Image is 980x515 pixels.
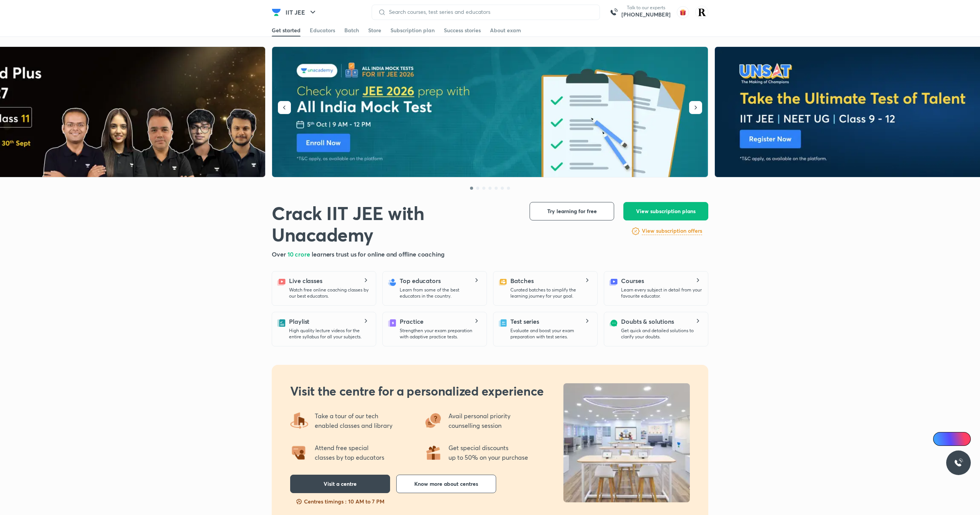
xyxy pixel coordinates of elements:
[938,436,944,442] img: Icon
[530,202,614,220] button: Try learning for free
[272,26,301,34] div: Get started
[563,383,690,502] img: uncentre_LP_b041622b0f.jpg
[368,26,381,34] div: Store
[510,328,591,340] p: Evaluate and boost your exam preparation with test series.
[677,6,689,18] img: avatar
[621,317,674,326] h5: Doubts & solutions
[510,287,591,299] p: Curated batches to simplify the learning journey for your goal.
[390,26,435,34] div: Subscription plan
[400,287,480,299] p: Learn from some of the best educators in the country.
[296,498,302,505] img: slots-fillng-fast
[424,443,442,462] img: offering1.png
[287,250,312,258] span: 10 crore
[290,475,390,493] button: Visit a centre
[621,276,644,285] h5: Courses
[290,443,309,462] img: offering2.png
[344,26,359,34] div: Batch
[304,498,384,505] p: Centres timings : 10 AM to 7 PM
[400,328,480,340] p: Strengthen your exam preparation with adaptive practice tests.
[642,227,702,235] h6: View subscription offers
[623,202,708,220] button: View subscription plans
[621,287,702,299] p: Learn every subject in detail from your favourite educator.
[621,328,702,340] p: Get quick and detailed solutions to clarify your doubts.
[272,202,517,245] h1: Crack IIT JEE with Unacademy
[324,480,357,488] span: Visit a centre
[386,9,593,15] input: Search courses, test series and educators
[547,207,597,215] span: Try learning for free
[289,317,309,326] h5: Playlist
[290,383,544,399] h2: Visit the centre for a personalized experience
[448,411,512,431] p: Avail personal priority counselling session
[424,411,442,430] img: offering3.png
[621,5,671,11] p: Talk to our experts
[444,26,481,34] div: Success stories
[272,8,281,17] img: Company Logo
[281,5,322,20] button: IIT JEE
[606,5,621,20] img: call-us
[490,26,521,34] div: About exam
[510,317,539,326] h5: Test series
[390,24,435,36] a: Subscription plan
[290,411,309,430] img: offering4.png
[315,443,384,462] p: Attend free special classes by top educators
[310,26,335,34] div: Educators
[642,227,702,236] a: View subscription offers
[315,411,392,431] p: Take a tour of our tech enabled classes and library
[444,24,481,36] a: Success stories
[396,475,496,493] button: Know more about centres
[289,328,370,340] p: High quality lecture videos for the entire syllabus for all your subjects.
[954,458,963,467] img: ttu
[490,24,521,36] a: About exam
[933,432,971,446] a: Ai Doubts
[289,287,370,299] p: Watch free online coaching classes by our best educators.
[448,443,528,462] p: Get special discounts up to 50% on your purchase
[510,276,533,285] h5: Batches
[272,250,287,258] span: Over
[289,276,322,285] h5: Live classes
[310,24,335,36] a: Educators
[636,207,696,215] span: View subscription plans
[414,480,478,488] span: Know more about centres
[368,24,381,36] a: Store
[400,317,424,326] h5: Practice
[272,24,301,36] a: Get started
[400,276,441,285] h5: Top educators
[621,11,671,18] a: [PHONE_NUMBER]
[946,436,966,442] span: Ai Doubts
[344,24,359,36] a: Batch
[695,6,708,19] img: Rakhi Sharma
[312,250,445,258] span: learners trust us for online and offline coaching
